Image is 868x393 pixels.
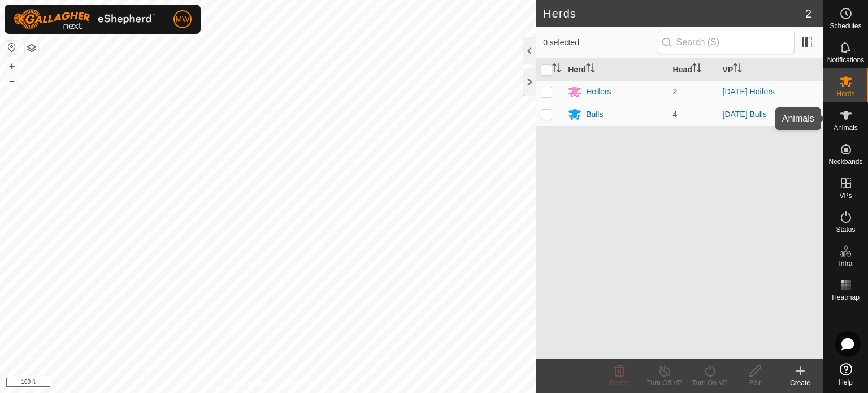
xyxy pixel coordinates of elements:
[224,378,266,388] a: Privacy Policy
[279,378,313,388] a: Contact Us
[830,23,861,29] span: Schedules
[827,57,864,63] span: Notifications
[586,109,603,120] div: Bulls
[176,14,190,25] span: MW
[673,87,678,96] span: 2
[14,9,155,29] img: Gallagher Logo
[586,65,595,74] p-sorticon: Activate to sort
[5,74,19,88] button: –
[723,110,767,119] a: [DATE] Bulls
[687,378,732,388] div: Turn On VP
[5,59,19,73] button: +
[805,5,811,22] span: 2
[692,65,701,74] p-sorticon: Activate to sort
[732,378,778,388] div: Edit
[586,86,611,98] div: Heifers
[836,226,855,233] span: Status
[673,110,678,119] span: 4
[723,87,775,96] a: [DATE] Heifers
[642,378,687,388] div: Turn Off VP
[610,379,630,387] span: Delete
[552,65,561,74] p-sorticon: Activate to sort
[5,41,19,54] button: Reset Map
[25,41,38,55] button: Map Layers
[543,37,657,49] span: 0 selected
[834,124,858,131] span: Animals
[823,359,868,390] a: Help
[836,90,854,97] span: Herds
[839,192,852,199] span: VPs
[563,59,668,81] th: Herd
[733,65,742,74] p-sorticon: Activate to sort
[718,59,823,81] th: VP
[828,158,862,165] span: Neckbands
[543,7,805,20] h2: Herds
[669,59,718,81] th: Head
[778,378,823,388] div: Create
[658,31,795,54] input: Search (S)
[839,260,852,267] span: Infra
[839,379,853,386] span: Help
[832,294,860,301] span: Heatmap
